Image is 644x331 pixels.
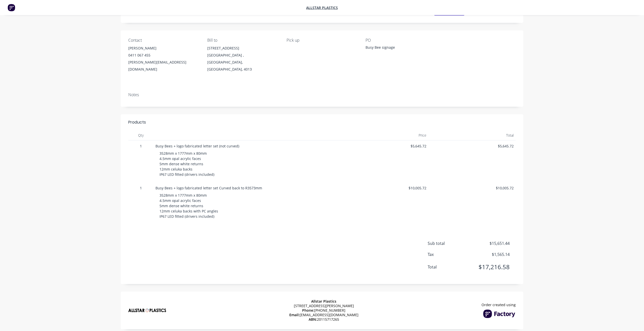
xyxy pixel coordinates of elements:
span: ABN: [309,317,317,322]
div: Total [428,130,516,140]
span: Phone: [302,308,314,313]
span: Order created using [481,303,516,307]
span: Tax [428,251,472,257]
a: [EMAIL_ADDRESS][DOMAIN_NAME] [300,312,358,317]
span: Allstar Plastics [311,299,336,304]
span: $15,651.44 [472,240,510,246]
span: [PHONE_NUMBER] [302,308,345,313]
div: [GEOGRAPHIC_DATA] , [GEOGRAPHIC_DATA], [GEOGRAPHIC_DATA], 4013 [207,52,278,73]
span: Busy Bees + logo fabricated letter set Curved back to R3573mm [155,186,262,190]
span: 3528mm x 1777mm x 80mm 4.5mm opal acrylic faces 5mm dense white returns 12mm celuka backs IP67 LE... [159,151,214,177]
div: Products [128,119,146,125]
span: $1,565.14 [472,251,510,257]
span: $10,005.72 [343,185,426,191]
div: 0411 067 455 [128,52,199,59]
span: Sub total [428,240,472,246]
span: Total [428,264,472,270]
div: Notes [128,92,516,97]
div: Bill to [207,38,278,43]
a: Allstar Plastics [306,5,338,10]
span: $17,216.58 [472,262,510,271]
div: [PERSON_NAME][EMAIL_ADDRESS][DOMAIN_NAME] [128,59,199,73]
div: [PERSON_NAME] [128,45,199,52]
span: Busy Bees + logo fabricated letter set (not curved) [155,144,239,148]
div: Price [341,130,428,140]
span: Email: [289,312,300,317]
div: Qty [128,130,153,140]
span: 20115717265 [309,317,339,322]
span: 1 [130,143,151,149]
img: Factory Logo [483,309,516,318]
div: [STREET_ADDRESS][GEOGRAPHIC_DATA] , [GEOGRAPHIC_DATA], [GEOGRAPHIC_DATA], 4013 [207,45,278,73]
span: $5,645.72 [343,143,426,149]
div: [PERSON_NAME]0411 067 455[PERSON_NAME][EMAIL_ADDRESS][DOMAIN_NAME] [128,45,199,73]
span: [STREET_ADDRESS][PERSON_NAME] [294,304,354,308]
div: Busy Bee signage [366,45,428,52]
img: Factory [8,4,15,11]
span: 3528mm x 1777mm x 80mm 4.5mm opal acrylic faces 5mm dense white returns 12mm celuka backs with PC... [159,193,218,219]
div: PO [366,38,436,43]
span: $5,645.72 [430,143,514,149]
img: Company Logo [128,296,166,325]
span: 1 [130,185,151,191]
div: Contact [128,38,199,43]
div: [STREET_ADDRESS] [207,45,278,52]
span: $10,005.72 [430,185,514,191]
div: Pick up [287,38,357,43]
